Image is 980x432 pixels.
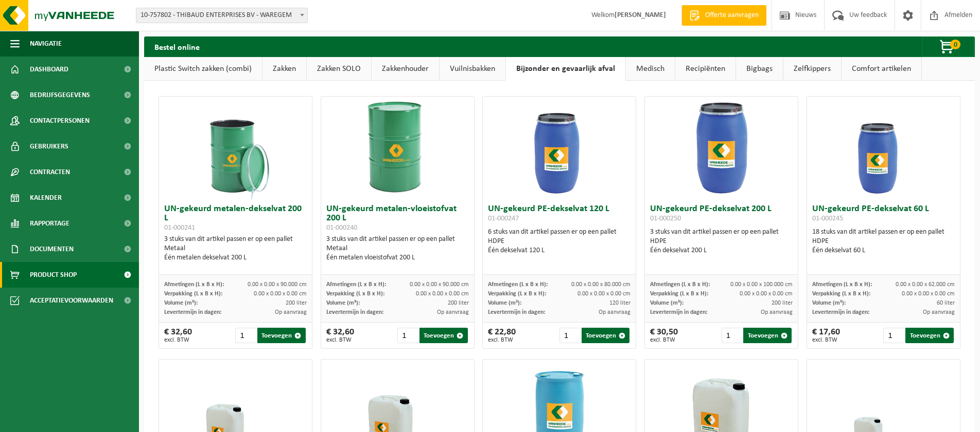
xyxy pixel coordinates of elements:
span: 200 liter [772,300,793,306]
h3: UN-gekeurd metalen-dekselvat 200 L [164,204,307,232]
span: Kalender [30,185,62,211]
button: Toevoegen [905,328,954,343]
div: HDPE [650,237,793,246]
span: Verpakking (L x B x H): [812,291,870,297]
div: Één dekselvat 120 L [488,246,631,255]
span: Contactpersonen [30,108,90,134]
span: excl. BTW [488,337,516,343]
span: 01-000240 [326,224,357,232]
div: HDPE [488,237,631,246]
span: 10-757802 - THIBAUD ENTERPRISES BV - WAREGEM [136,8,307,23]
span: Verpakking (L x B x H): [650,291,708,297]
a: Plastic Switch zakken (combi) [144,57,262,81]
span: excl. BTW [164,337,192,343]
span: Op aanvraag [923,309,955,315]
a: Zakken [262,57,306,81]
div: Één dekselvat 60 L [812,246,955,255]
a: Zelfkippers [783,57,841,81]
span: Offerte aanvragen [703,10,761,21]
button: Toevoegen [582,328,630,343]
span: 200 liter [286,300,307,306]
a: Medisch [626,57,675,81]
a: Zakkenhouder [372,57,439,81]
h3: UN-gekeurd PE-dekselvat 120 L [488,204,631,225]
div: Één metalen vloeistofvat 200 L [326,253,469,262]
span: Documenten [30,236,74,262]
span: Volume (m³): [650,300,684,306]
span: 0.00 x 0.00 x 62.000 cm [896,281,955,288]
span: Verpakking (L x B x H): [164,291,222,297]
span: excl. BTW [812,337,840,343]
span: Op aanvraag [599,309,631,315]
span: excl. BTW [650,337,678,343]
div: 3 stuks van dit artikel passen er op een pallet [650,228,793,255]
input: 1 [722,328,743,343]
span: Verpakking (L x B x H): [488,291,546,297]
span: Afmetingen (L x B x H): [164,281,224,288]
a: Recipiënten [675,57,736,81]
div: Metaal [164,244,307,253]
h3: UN-gekeurd PE-dekselvat 60 L [812,204,955,225]
div: € 32,60 [326,328,354,343]
span: Rapportage [30,211,69,236]
span: 0.00 x 0.00 x 90.000 cm [248,281,307,288]
span: Afmetingen (L x B x H): [650,281,710,288]
span: Contracten [30,159,70,185]
span: Afmetingen (L x B x H): [488,281,548,288]
img: 01-000241 [184,97,287,199]
a: Offerte aanvragen [681,5,766,26]
a: Vuilnisbakken [440,57,505,81]
span: 01-000245 [812,215,843,222]
span: 10-757802 - THIBAUD ENTERPRISES BV - WAREGEM [136,8,308,23]
span: 01-000247 [488,215,519,222]
span: 0.00 x 0.00 x 80.000 cm [571,281,631,288]
span: 0.00 x 0.00 x 90.000 cm [410,281,469,288]
div: Één dekselvat 200 L [650,246,793,255]
h3: UN-gekeurd metalen-vloeistofvat 200 L [326,204,469,232]
span: 0.00 x 0.00 x 0.00 cm [902,291,955,297]
span: Volume (m³): [812,300,846,306]
h3: UN-gekeurd PE-dekselvat 200 L [650,204,793,225]
span: 200 liter [448,300,469,306]
strong: [PERSON_NAME] [615,11,666,19]
img: 01-000250 [670,97,773,199]
span: Acceptatievoorwaarden [30,288,113,313]
span: Levertermijn in dagen: [488,309,545,315]
div: € 30,50 [650,328,678,343]
div: Metaal [326,244,469,253]
h2: Bestel online [144,36,210,57]
span: Levertermijn in dagen: [812,309,869,315]
input: 1 [883,328,904,343]
input: 1 [397,328,418,343]
span: Dashboard [30,57,68,82]
span: Op aanvraag [275,309,307,315]
button: Toevoegen [743,328,792,343]
div: 3 stuks van dit artikel passen er op een pallet [164,235,307,262]
span: 0.00 x 0.00 x 0.00 cm [740,291,793,297]
span: Levertermijn in dagen: [164,309,221,315]
img: 01-000247 [508,97,611,199]
span: Levertermijn in dagen: [326,309,383,315]
div: 6 stuks van dit artikel passen er op een pallet [488,228,631,255]
div: € 22,80 [488,328,516,343]
input: 1 [235,328,256,343]
a: Bigbags [736,57,783,81]
button: Toevoegen [419,328,468,343]
span: 0.00 x 0.00 x 100.000 cm [730,281,793,288]
span: 120 liter [609,300,631,306]
span: Navigatie [30,31,62,57]
span: Op aanvraag [761,309,793,315]
div: € 17,60 [812,328,840,343]
a: Bijzonder en gevaarlijk afval [506,57,625,81]
span: 01-000250 [650,215,681,222]
div: 18 stuks van dit artikel passen er op een pallet [812,228,955,255]
img: 01-000245 [832,97,935,199]
span: excl. BTW [326,337,354,343]
div: HDPE [812,237,955,246]
span: 0.00 x 0.00 x 0.00 cm [254,291,307,297]
button: Toevoegen [257,328,306,343]
span: Op aanvraag [437,309,469,315]
span: 60 liter [937,300,955,306]
span: Afmetingen (L x B x H): [812,281,872,288]
a: Zakken SOLO [307,57,371,81]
